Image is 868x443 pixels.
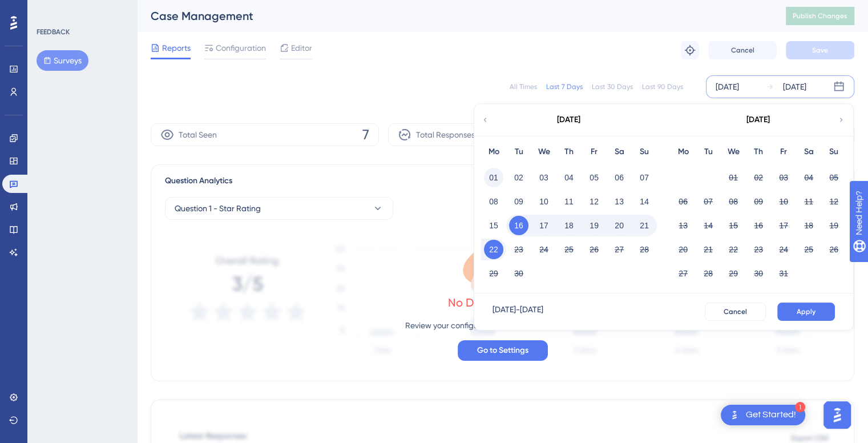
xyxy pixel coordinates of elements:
div: We [721,145,746,159]
button: 01 [724,168,743,187]
button: 02 [749,168,768,187]
span: Apply [797,307,815,316]
div: [DATE] [557,113,580,127]
div: Sa [796,145,821,159]
span: Question 1 - Star Rating [175,202,261,215]
span: Cancel [724,307,747,316]
div: [DATE] - [DATE] [492,303,543,321]
button: 28 [699,264,718,283]
div: No Data to Show Yet [448,295,558,311]
button: 29 [484,264,503,283]
button: 12 [824,192,843,211]
button: 13 [673,216,693,235]
button: 28 [635,240,654,259]
span: Need Help? [27,3,71,17]
button: 11 [559,192,579,211]
div: [DATE] [716,80,739,94]
div: Su [632,145,657,159]
div: Tu [506,145,531,159]
button: 01 [484,168,503,187]
button: 27 [609,240,629,259]
button: 17 [774,216,793,235]
img: launcher-image-alternative-text [728,408,741,422]
button: 09 [509,192,528,211]
button: 22 [724,240,743,259]
button: 03 [534,168,554,187]
button: Save [786,41,854,59]
div: [DATE] [783,80,806,94]
button: 17 [534,216,554,235]
button: Question 1 - Star Rating [165,197,393,220]
button: 14 [699,216,718,235]
span: Save [812,46,828,55]
button: 27 [673,264,693,283]
div: Mo [671,145,696,159]
span: Reports [162,41,191,55]
button: 23 [509,240,528,259]
button: 25 [559,240,579,259]
button: 16 [749,216,768,235]
button: 16 [509,216,528,235]
div: Last 90 Days [642,82,683,91]
button: 10 [774,192,793,211]
button: Cancel [708,41,777,59]
p: Review your configurations to start getting responses. [405,319,600,332]
div: Su [821,145,846,159]
button: 19 [584,216,604,235]
button: 08 [484,192,503,211]
button: 06 [609,168,629,187]
button: 06 [673,192,693,211]
button: 25 [799,240,818,259]
button: 31 [774,264,793,283]
button: Apply [777,303,835,321]
button: 26 [584,240,604,259]
button: 30 [509,264,528,283]
div: Th [746,145,771,159]
div: Open Get Started! checklist, remaining modules: 1 [721,405,805,425]
button: 30 [749,264,768,283]
button: 02 [509,168,528,187]
button: 18 [559,216,579,235]
div: Get Started! [746,409,796,421]
span: 7 [362,126,369,144]
div: Fr [771,145,796,159]
button: 07 [635,168,654,187]
div: Sa [607,145,632,159]
button: 29 [724,264,743,283]
button: Cancel [705,303,766,321]
button: 15 [484,216,503,235]
button: Go to Settings [458,340,548,361]
button: Surveys [37,50,88,71]
span: Question Analytics [165,174,232,188]
button: 07 [699,192,718,211]
button: 26 [824,240,843,259]
button: 12 [584,192,604,211]
div: Case Management [151,8,757,24]
div: Last 7 Days [546,82,583,91]
button: 03 [774,168,793,187]
button: 24 [774,240,793,259]
div: All Times [510,82,537,91]
button: 23 [749,240,768,259]
div: [DATE] [746,113,770,127]
div: Tu [696,145,721,159]
button: 18 [799,216,818,235]
span: Total Responses [416,128,475,142]
span: Editor [291,41,312,55]
button: 22 [484,240,503,259]
button: 09 [749,192,768,211]
div: Fr [582,145,607,159]
button: 04 [799,168,818,187]
button: 24 [534,240,554,259]
button: 13 [609,192,629,211]
span: Configuration [216,41,266,55]
div: We [531,145,556,159]
div: Th [556,145,582,159]
span: Cancel [731,46,754,55]
button: 21 [635,216,654,235]
button: 10 [534,192,554,211]
button: Publish Changes [786,7,854,25]
div: FEEDBACK [37,27,70,37]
